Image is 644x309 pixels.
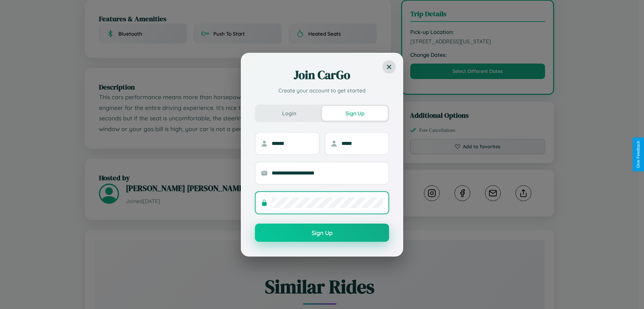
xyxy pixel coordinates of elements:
[255,224,389,242] button: Sign Up
[636,141,641,168] div: Give Feedback
[256,106,322,121] button: Login
[255,67,389,83] h2: Join CarGo
[322,106,388,121] button: Sign Up
[255,86,389,94] p: Create your account to get started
